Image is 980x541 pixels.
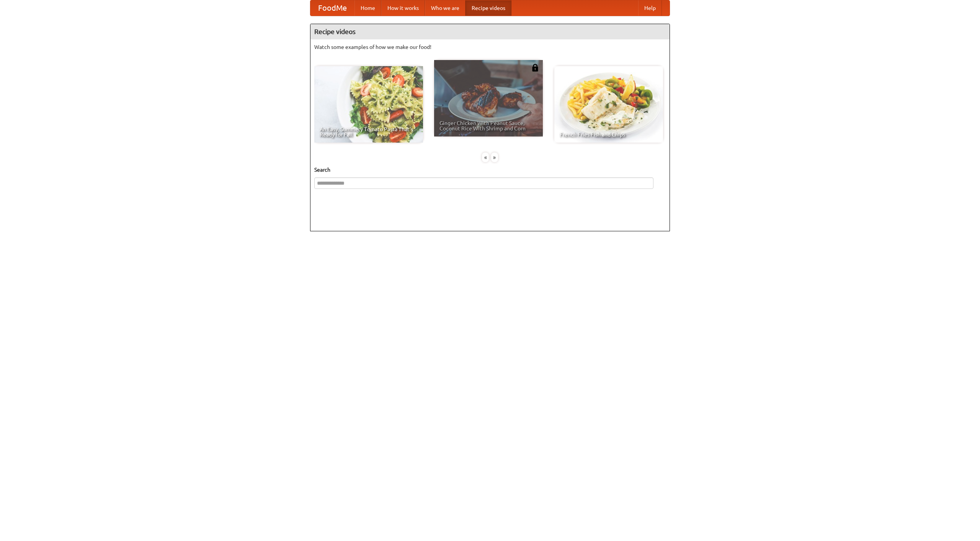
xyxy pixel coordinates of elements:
[320,127,418,137] span: An Easy, Summery Tomato Pasta That's Ready for Fall
[314,43,666,51] p: Watch some examples of how we make our food!
[310,0,354,16] a: FoodMe
[482,153,489,162] div: «
[314,166,666,174] h5: Search
[554,66,663,143] a: French Fries Fish and Chips
[531,64,539,71] img: 483408.png
[314,66,423,143] a: An Easy, Summery Tomato Pasta That's Ready for Fall
[465,0,511,16] a: Recipe videos
[310,24,670,39] h4: Recipe videos
[638,0,662,16] a: Help
[354,0,381,16] a: Home
[425,0,465,16] a: Who we are
[560,132,658,137] span: French Fries Fish and Chips
[381,0,425,16] a: How it works
[491,153,498,162] div: »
